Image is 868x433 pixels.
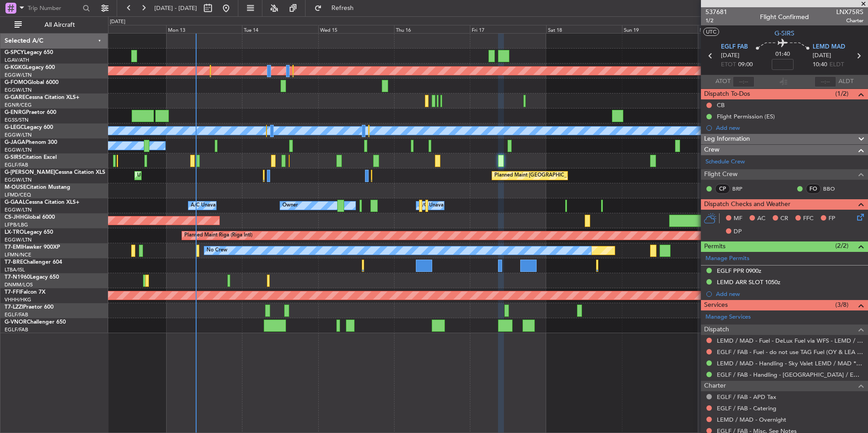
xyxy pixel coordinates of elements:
[803,214,814,223] span: FFC
[5,236,32,243] a: EGGW/LTN
[419,199,456,212] div: A/C Unavailable
[5,95,79,100] a: G-GARECessna Citation XLS+
[5,125,24,130] span: G-LEGC
[717,416,786,423] a: LEMD / MAD - Overnight
[5,102,32,108] a: EGNR/CEG
[5,326,28,333] a: EGLF/FAB
[5,80,59,85] a: G-FOMOGlobal 6000
[137,169,286,182] div: Unplanned Maint [GEOGRAPHIC_DATA] ([GEOGRAPHIC_DATA])
[823,185,843,193] a: BBO
[835,89,848,98] span: (1/2)
[5,65,55,70] a: G-KGKGLegacy 600
[5,155,57,160] a: G-SIRSCitation Excel
[394,25,470,33] div: Thu 16
[5,207,32,213] a: EGGW/LTN
[717,404,776,412] a: EGLF / FAB - Catering
[5,65,26,70] span: G-KGKG
[717,337,863,344] a: LEMD / MAD - Fuel - DeLux Fuel via WFS - LEMD / MAD
[760,12,809,22] div: Flight Confirmed
[5,57,29,64] a: LGAV/ATH
[282,199,298,212] div: Owner
[242,25,318,33] div: Tue 14
[5,215,55,220] a: CS-JHHGlobal 6000
[5,110,56,115] a: G-ENRGPraetor 600
[705,17,727,25] span: 1/2
[717,371,863,379] a: EGLF / FAB - Handling - [GEOGRAPHIC_DATA] / EGLF / FAB
[166,25,242,33] div: Mon 13
[5,50,53,55] a: G-SPCYLegacy 650
[5,200,79,205] a: G-GAALCessna Citation XLS+
[813,60,827,69] span: 10:40
[5,192,31,198] a: LFMD/CEQ
[806,184,821,194] div: FO
[704,169,738,180] span: Flight Crew
[704,89,750,99] span: Dispatch To-Dos
[5,162,28,168] a: EGLF/FAB
[838,77,853,86] span: ALDT
[5,117,29,123] a: EGSS/STN
[5,245,60,250] a: T7-EMIHawker 900XP
[5,177,32,183] a: EGGW/LTN
[10,18,99,32] button: All Aircraft
[310,1,365,15] button: Refresh
[5,185,26,190] span: M-OUSE
[5,221,28,228] a: LFPB/LBG
[5,311,28,318] a: EGLF/FAB
[5,110,26,115] span: G-ENRG
[721,60,736,69] span: ETOT
[721,51,740,60] span: [DATE]
[813,43,845,52] span: LEMD MAD
[5,155,22,160] span: G-SIRS
[704,325,729,335] span: Dispatch
[5,87,32,93] a: EGGW/LTN
[5,200,25,205] span: G-GAAL
[5,275,30,280] span: T7-N1960
[5,125,53,130] a: G-LEGCLegacy 600
[5,132,32,138] a: EGGW/LTN
[5,281,33,288] a: DNMM/LOS
[705,313,751,322] a: Manage Services
[734,227,742,236] span: DP
[5,147,32,153] a: EGGW/LTN
[717,101,725,109] div: CB
[715,77,730,86] span: ATOT
[698,25,774,33] div: Mon 20
[110,18,125,26] div: [DATE]
[780,214,788,223] span: CR
[717,278,780,286] div: LEMD ARR SLOT 1050z
[757,214,765,223] span: AC
[774,29,794,38] span: G-SIRS
[716,290,863,298] div: Add new
[813,51,831,60] span: [DATE]
[5,140,25,145] span: G-JAGA
[324,5,362,11] span: Refresh
[5,50,24,55] span: G-SPCY
[717,359,863,367] a: LEMD / MAD - Handling - Sky Valet LEMD / MAD **MY HANDLING**
[470,25,546,33] div: Fri 17
[715,184,730,194] div: CP
[717,113,775,120] div: Flight Permission (ES)
[705,157,745,167] a: Schedule Crew
[5,305,54,310] a: T7-LZZIPraetor 600
[829,214,835,223] span: FP
[184,229,252,242] div: Planned Maint Riga (Riga Intl)
[90,25,166,33] div: Sun 12
[5,95,25,100] span: G-GARE
[5,170,55,175] span: G-[PERSON_NAME]
[154,4,197,12] span: [DATE] - [DATE]
[836,17,863,25] span: Charter
[5,305,23,310] span: T7-LZZI
[732,185,753,193] a: BRP
[733,76,755,87] input: --:--
[703,28,719,36] button: UTC
[704,134,750,144] span: Leg Information
[716,124,863,132] div: Add new
[5,170,105,175] a: G-[PERSON_NAME]Cessna Citation XLS
[5,251,31,258] a: LFMN/NCE
[5,320,66,325] a: G-VNORChallenger 650
[704,241,725,252] span: Permits
[5,140,57,145] a: G-JAGAPhenom 300
[5,290,20,295] span: T7-FFI
[5,290,45,295] a: T7-FFIFalcon 7X
[5,245,22,250] span: T7-EMI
